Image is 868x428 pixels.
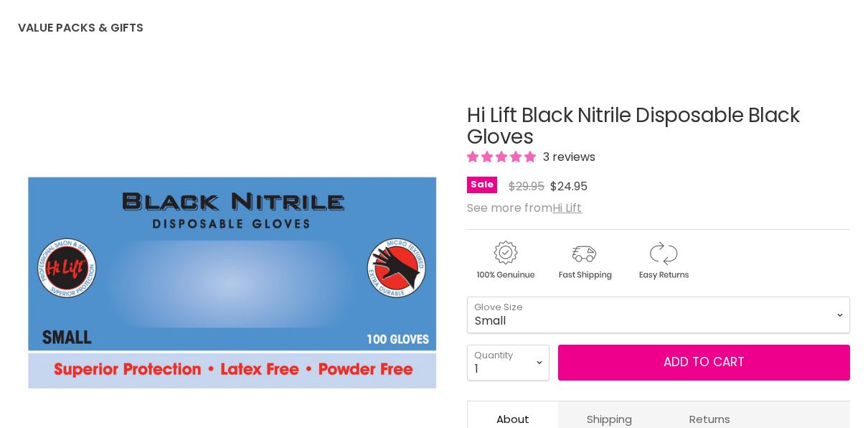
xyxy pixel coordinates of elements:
span: Add to cart [664,353,745,371]
span: See more from [467,200,582,216]
span: 3 reviews [539,149,595,165]
img: returns.gif [625,238,701,282]
a: Value Packs & Gifts [7,13,154,43]
a: Hi Lift [552,200,582,216]
select: Quantity [467,345,549,381]
span: $29.95 [509,178,544,195]
span: $24.95 [550,178,588,195]
span: Sale [467,177,497,193]
img: genuine.gif [467,238,543,282]
span: 5.00 stars [467,149,539,165]
h1: Hi Lift Black Nitrile Disposable Black Gloves [467,105,850,149]
img: shipping.gif [546,238,622,282]
button: Add to cart [558,345,850,381]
